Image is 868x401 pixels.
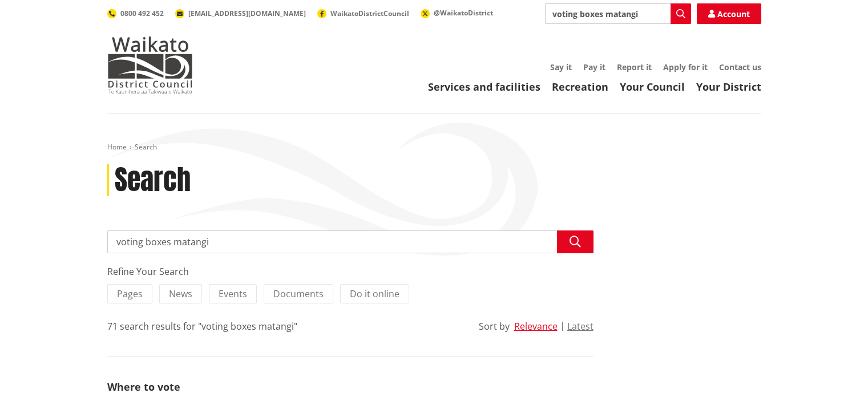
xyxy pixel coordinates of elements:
[428,80,540,94] a: Services and facilities
[219,287,247,300] span: Events
[115,164,191,197] h1: Search
[107,230,594,253] input: Search input
[107,319,297,333] div: 71 search results for "voting boxes matangi"
[421,8,493,18] a: @WaikatoDistrict
[188,9,306,18] span: [EMAIL_ADDRESS][DOMAIN_NAME]
[479,319,510,333] div: Sort by
[350,287,399,300] span: Do it online
[550,62,572,72] a: Say it
[330,9,409,18] span: WaikatoDistrictCouncil
[697,3,761,24] a: Account
[107,265,594,278] div: Refine Your Search
[107,380,180,394] a: Where to vote
[514,321,558,331] button: Relevance
[169,287,192,300] span: News
[107,37,193,94] img: Waikato District Council - Te Kaunihera aa Takiwaa o Waikato
[620,80,685,94] a: Your Council
[567,321,594,331] button: Latest
[583,62,605,72] a: Pay it
[663,62,708,72] a: Apply for it
[273,287,324,300] span: Documents
[107,143,761,152] nav: breadcrumb
[107,9,164,18] a: 0800 492 452
[434,8,493,18] span: @WaikatoDistrict
[552,80,608,94] a: Recreation
[120,9,164,18] span: 0800 492 452
[617,62,652,72] a: Report it
[107,142,127,152] a: Home
[117,287,143,300] span: Pages
[175,9,306,18] a: [EMAIL_ADDRESS][DOMAIN_NAME]
[719,62,761,72] a: Contact us
[135,142,157,152] span: Search
[545,3,691,24] input: Search input
[317,9,409,18] a: WaikatoDistrictCouncil
[696,80,761,94] a: Your District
